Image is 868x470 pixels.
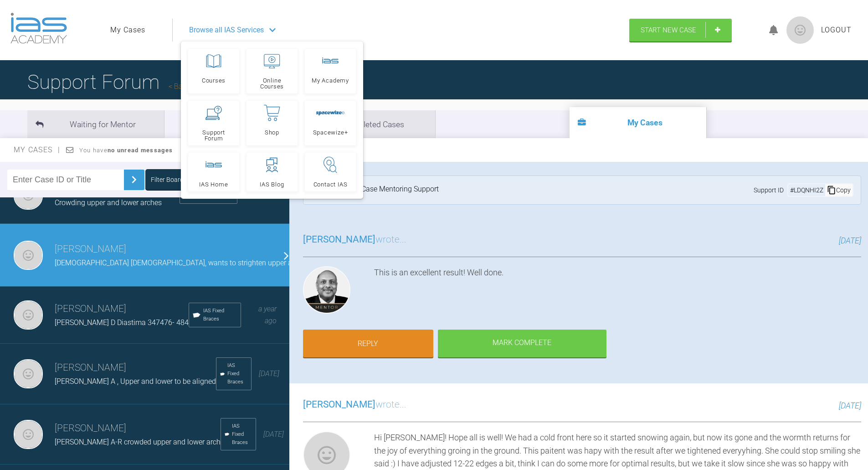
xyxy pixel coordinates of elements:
[305,101,356,145] a: Spacewize+
[7,170,124,190] input: Enter Case ID or Title
[303,399,375,410] span: [PERSON_NAME]
[303,266,350,314] img: Utpalendu Bose
[247,101,298,145] a: Shop
[203,307,237,323] span: IAS Fixed Braces
[55,318,189,327] span: [PERSON_NAME] D Diastima 347476- 484
[227,362,247,386] span: IAS Fixed Braces
[641,26,696,34] span: Start New Case
[127,172,141,187] img: chevronRight.28bd32b0.svg
[303,330,433,358] a: Reply
[55,377,216,386] span: [PERSON_NAME] A , Upper and lower to be aligned
[55,198,162,207] span: Crowding upper and lower arches
[247,49,298,93] a: Online Courses
[10,13,67,44] img: logo-light.3e3ef733.png
[259,369,279,378] span: [DATE]
[169,82,219,91] a: Back to Home
[251,77,293,89] span: Online Courses
[311,183,439,197] div: Tier 3: Ongoing Case Mentoring Support
[839,236,861,245] span: [DATE]
[821,24,852,36] a: Logout
[305,153,356,191] a: Contact IAS
[151,175,195,185] div: Filter Boards: All
[570,107,706,138] li: My Cases
[263,430,284,439] span: [DATE]
[188,153,239,191] a: IAS Home
[303,232,406,248] h3: wrote...
[55,438,221,446] span: [PERSON_NAME] A-R crowded upper and lower arch
[14,300,43,330] img: Gustaf Blomgren
[260,181,284,187] span: IAS Blog
[247,153,298,191] a: IAS Blog
[79,147,173,154] span: You have
[202,77,226,83] span: Courses
[188,101,239,145] a: Support Forum
[55,360,216,376] h3: [PERSON_NAME]
[55,242,302,257] h3: [PERSON_NAME]
[786,16,814,44] img: profile.png
[110,24,145,36] a: My Cases
[55,301,189,317] h3: [PERSON_NAME]
[27,110,164,138] li: Waiting for Mentor
[313,181,348,187] span: Contact IAS
[189,24,264,36] span: Browse all IAS Services
[192,129,235,141] span: Support Forum
[55,421,221,436] h3: [PERSON_NAME]
[629,19,732,41] a: Start New Case
[55,258,302,267] span: [DEMOGRAPHIC_DATA] [DEMOGRAPHIC_DATA], wants to strighten upper arch
[188,49,239,93] a: Courses
[839,401,861,410] span: [DATE]
[14,145,61,154] span: My Cases
[305,49,356,93] a: My Academy
[108,147,173,154] strong: no unread messages
[303,397,406,413] h3: wrote...
[199,181,228,187] span: IAS Home
[14,359,43,388] img: Gustaf Blomgren
[258,305,277,325] span: a year ago
[27,66,219,98] h1: Support Forum
[312,77,349,83] span: My Academy
[14,420,43,449] img: Gustaf Blomgren
[374,266,861,317] div: This is an excellent result! Well done.
[303,234,375,245] span: [PERSON_NAME]
[232,422,252,447] span: IAS Fixed Braces
[313,129,348,135] span: Spacewize+
[14,241,43,270] img: Gustaf Blomgren
[825,184,853,196] div: Copy
[298,110,435,138] li: Completed Cases
[438,330,606,358] div: Mark Complete
[265,129,279,135] span: Shop
[754,185,784,195] span: Support ID
[788,185,825,195] div: # LDQNHI2Z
